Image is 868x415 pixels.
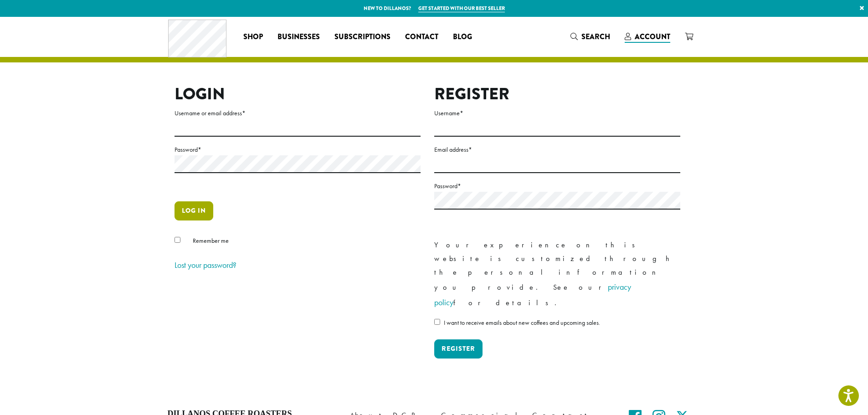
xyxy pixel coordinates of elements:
h2: Login [175,84,421,104]
span: Account [635,31,670,42]
span: Blog [453,31,472,43]
label: Email address [434,144,680,155]
button: Log in [175,201,213,220]
a: Get started with our best seller [418,5,505,12]
span: I want to receive emails about new coffees and upcoming sales. [444,318,600,327]
p: Your experience on this website is customized through the personal information you provide. See o... [434,238,680,310]
a: Shop [236,30,270,44]
span: Shop [243,31,263,43]
label: Password [434,180,680,192]
span: Businesses [277,31,320,43]
button: Register [434,339,483,359]
a: Search [563,29,617,44]
a: Lost your password? [175,260,236,270]
span: Subscriptions [334,31,390,43]
a: privacy policy [434,282,631,307]
label: Username or email address [175,108,421,119]
input: I want to receive emails about new coffees and upcoming sales. [434,319,440,325]
label: Username [434,108,680,119]
label: Password [175,144,421,155]
span: Contact [405,31,438,43]
h2: Register [434,84,680,104]
span: Remember me [193,236,229,245]
span: Search [581,31,610,42]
